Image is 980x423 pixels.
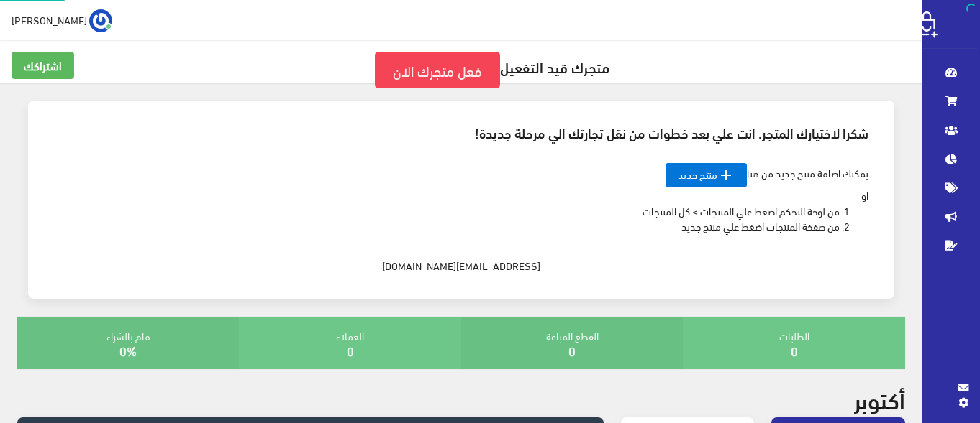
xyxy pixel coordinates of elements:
[666,163,746,187] a: منتج جديد
[568,338,576,362] a: 0
[717,167,735,184] i: 
[12,52,911,88] h5: متجرك قيد التفعيل
[375,52,500,88] a: فعل متجرك الان
[119,338,137,362] a: 0%
[89,9,112,32] img: ...
[17,317,239,370] div: قام بالشراء
[854,386,905,412] h2: أكتوبر
[347,338,354,362] a: 0
[239,317,460,370] div: العملاء
[683,317,904,370] div: الطلبات
[54,203,840,219] li: من لوحة التحكم اضغط علي المنتجات > كل المنتجات.
[54,258,868,274] div: [EMAIL_ADDRESS][DOMAIN_NAME]
[12,11,87,29] span: [PERSON_NAME]
[54,218,840,234] li: من صفخة المنتجات اضغط علي منتج جديد
[54,126,868,140] h3: شكرا لاختيارك المتجر. انت علي بعد خطوات من نقل تجارتك الي مرحلة جديدة!
[12,9,112,32] a: ... [PERSON_NAME]
[791,338,798,362] a: 0
[461,317,683,370] div: القطع المباعة
[12,52,74,79] a: اشتراكك
[42,152,880,285] div: يمكنك اضافة منتج جديد من هنا او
